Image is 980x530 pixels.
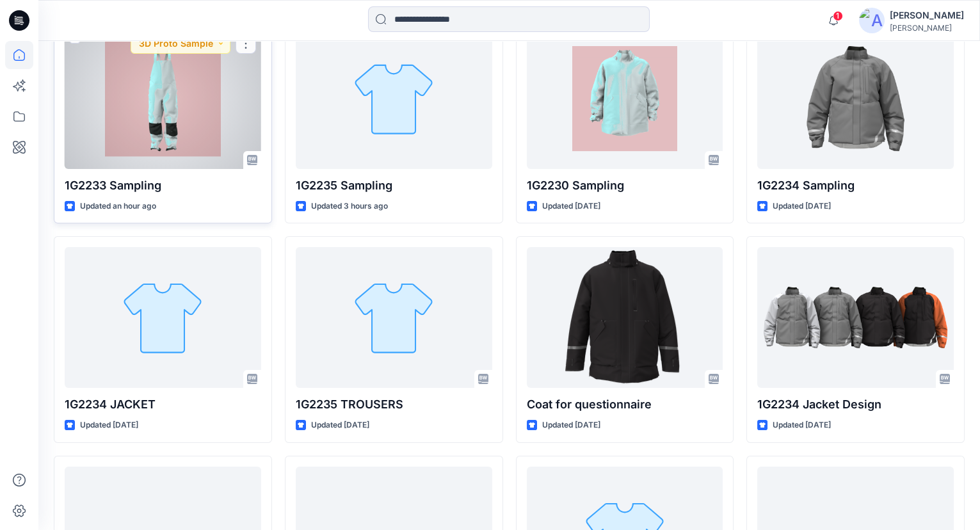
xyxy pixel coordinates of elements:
[773,419,831,432] p: Updated [DATE]
[859,8,885,33] img: avatar
[773,200,831,213] p: Updated [DATE]
[65,177,261,195] p: 1G2233 Sampling
[890,23,964,33] div: [PERSON_NAME]
[311,419,369,432] p: Updated [DATE]
[527,177,723,195] p: 1G2230 Sampling
[757,247,954,388] a: 1G2234 Jacket Design
[296,247,492,388] a: 1G2235 TROUSERS
[296,396,492,414] p: 1G2235 TROUSERS
[542,419,600,432] p: Updated [DATE]
[527,247,723,388] a: Coat for questionnaire
[296,28,492,169] a: 1G2235 Sampling
[296,177,492,195] p: 1G2235 Sampling
[542,200,600,213] p: Updated [DATE]
[527,396,723,414] p: Coat for questionnaire
[311,200,388,213] p: Updated 3 hours ago
[65,396,261,414] p: 1G2234 JACKET
[890,8,964,23] div: [PERSON_NAME]
[757,177,954,195] p: 1G2234 Sampling
[757,28,954,169] a: 1G2234 Sampling
[65,28,261,169] a: 1G2233 Sampling
[65,247,261,388] a: 1G2234 JACKET
[80,419,138,432] p: Updated [DATE]
[757,396,954,414] p: 1G2234 Jacket Design
[833,11,843,21] span: 1
[527,28,723,169] a: 1G2230 Sampling
[80,200,156,213] p: Updated an hour ago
